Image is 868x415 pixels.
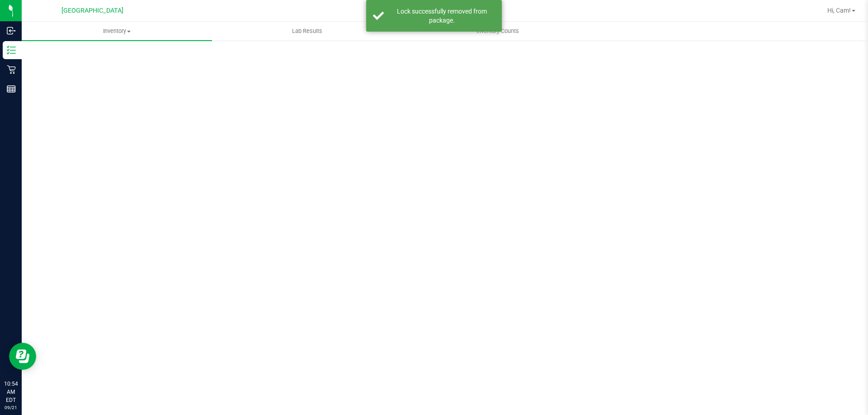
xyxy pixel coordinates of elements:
[9,343,36,370] iframe: Resource center
[389,7,495,25] div: Lock successfully removed from package.
[7,65,16,74] inline-svg: Retail
[22,22,212,41] a: Inventory
[7,46,16,55] inline-svg: Inventory
[7,84,16,93] inline-svg: Reports
[61,7,123,14] span: [GEOGRAPHIC_DATA]
[4,404,18,411] p: 09/21
[827,7,851,14] span: Hi, Cam!
[22,27,212,35] span: Inventory
[7,26,16,35] inline-svg: Inbound
[4,380,18,404] p: 10:54 AM EDT
[280,27,335,35] span: Lab Results
[212,22,402,41] a: Lab Results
